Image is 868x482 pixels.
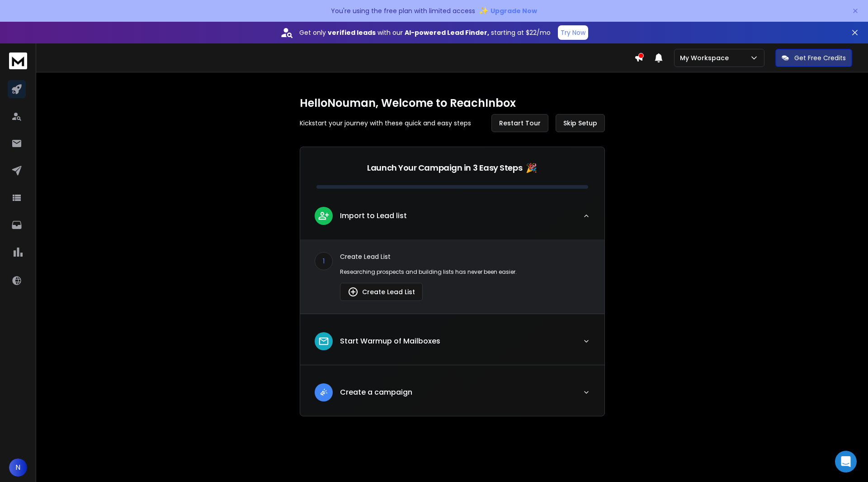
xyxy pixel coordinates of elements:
[556,114,605,132] button: Skip Setup
[9,458,27,477] button: N
[835,451,857,472] div: Open Intercom Messenger
[300,376,604,416] button: leadCreate a campaign
[318,335,330,347] img: lead
[300,96,605,110] h1: Hello Nouman , Welcome to ReachInbox
[794,53,846,62] p: Get Free Credits
[340,252,590,261] p: Create Lead List
[315,252,333,270] div: 1
[558,25,588,40] button: Try Now
[348,286,359,297] img: lead
[300,200,604,239] button: leadImport to Lead list
[491,6,537,15] span: Upgrade Now
[340,283,423,301] button: Create Lead List
[340,336,440,347] p: Start Warmup of Mailboxes
[300,119,471,128] p: Kickstart your journey with these quick and easy steps
[563,119,597,128] span: Skip Setup
[680,53,732,62] p: My Workspace
[367,162,522,174] p: Launch Your Campaign in 3 Easy Steps
[9,52,27,69] img: logo
[479,2,537,20] button: ✨Upgrade Now
[300,239,604,314] div: leadImport to Lead list
[299,28,551,37] p: Get only with our starting at $22/mo
[318,387,330,398] img: lead
[331,6,475,15] p: You're using the free plan with limited access
[479,5,489,17] span: ✨
[561,28,585,37] p: Try Now
[526,162,537,174] span: 🎉
[328,28,376,37] strong: verified leads
[318,210,330,221] img: lead
[491,114,548,132] button: Restart Tour
[405,28,489,37] strong: AI-powered Lead Finder,
[340,387,412,398] p: Create a campaign
[340,268,590,276] p: Researching prospects and building lists has never been easier.
[775,49,852,67] button: Get Free Credits
[300,325,604,365] button: leadStart Warmup of Mailboxes
[340,210,407,221] p: Import to Lead list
